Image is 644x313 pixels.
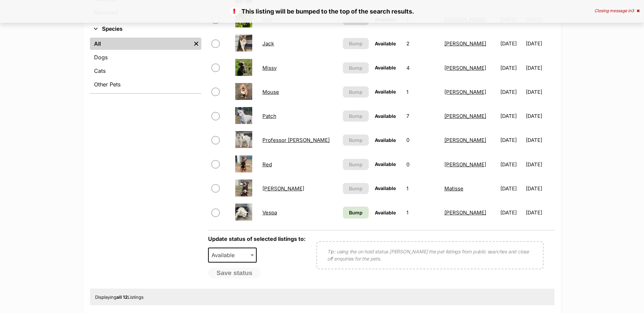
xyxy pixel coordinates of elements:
[498,104,525,128] td: [DATE]
[343,110,369,122] button: Bump
[444,65,486,71] a: [PERSON_NAME]
[444,40,486,47] a: [PERSON_NAME]
[375,89,396,95] span: Available
[349,137,363,144] span: Bump
[343,183,369,194] button: Bump
[404,128,441,152] td: 0
[262,113,276,119] a: Patch
[90,51,201,63] a: Dogs
[498,32,525,55] td: [DATE]
[444,113,486,119] a: [PERSON_NAME]
[90,36,201,93] div: Species
[375,210,396,215] span: Available
[526,153,553,176] td: [DATE]
[526,104,553,128] td: [DATE]
[343,62,369,74] button: Bump
[90,38,191,50] a: All
[404,177,441,200] td: 1
[262,185,304,192] a: [PERSON_NAME]
[526,32,553,55] td: [DATE]
[375,41,396,46] span: Available
[444,161,486,168] a: [PERSON_NAME]
[375,113,396,119] span: Available
[375,161,396,167] span: Available
[349,88,363,96] span: Bump
[498,153,525,176] td: [DATE]
[209,250,241,260] span: Available
[526,56,553,80] td: [DATE]
[116,294,128,300] strong: all 12
[262,40,274,47] a: Jack
[208,235,306,242] label: Update status of selected listings to:
[343,159,369,170] button: Bump
[349,209,363,216] span: Bump
[404,56,441,80] td: 4
[262,209,277,216] a: Vespa
[444,185,463,192] a: Matisse
[262,89,279,95] a: Mouse
[343,38,369,49] button: Bump
[349,40,363,47] span: Bump
[404,32,441,55] td: 2
[349,112,363,120] span: Bump
[95,294,144,300] span: Displaying Listings
[191,38,201,50] a: Remove filter
[262,65,277,71] a: Missy
[343,207,369,218] a: Bump
[343,86,369,98] button: Bump
[444,209,486,216] a: [PERSON_NAME]
[327,248,533,262] p: Tip: using the on hold status [PERSON_NAME] the pet listings from public searches and close off e...
[90,78,201,90] a: Other Pets
[208,248,257,263] span: Available
[498,201,525,224] td: [DATE]
[631,8,634,13] span: 3
[526,128,553,152] td: [DATE]
[498,80,525,104] td: [DATE]
[375,185,396,191] span: Available
[208,268,261,278] button: Save status
[404,201,441,224] td: 1
[7,7,637,16] p: This listing will be bumped to the top of the search results.
[526,80,553,104] td: [DATE]
[594,8,640,13] div: Closing message in
[404,153,441,176] td: 0
[349,185,363,192] span: Bump
[262,137,330,143] a: Professor [PERSON_NAME]
[444,89,486,95] a: [PERSON_NAME]
[498,128,525,152] td: [DATE]
[375,65,396,70] span: Available
[526,201,553,224] td: [DATE]
[375,137,396,143] span: Available
[349,161,363,168] span: Bump
[90,25,201,34] button: Species
[343,134,369,146] button: Bump
[349,64,363,71] span: Bump
[444,137,486,143] a: [PERSON_NAME]
[498,177,525,200] td: [DATE]
[498,56,525,80] td: [DATE]
[90,65,201,77] a: Cats
[526,177,553,200] td: [DATE]
[404,80,441,104] td: 1
[404,104,441,128] td: 7
[262,161,272,168] a: Red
